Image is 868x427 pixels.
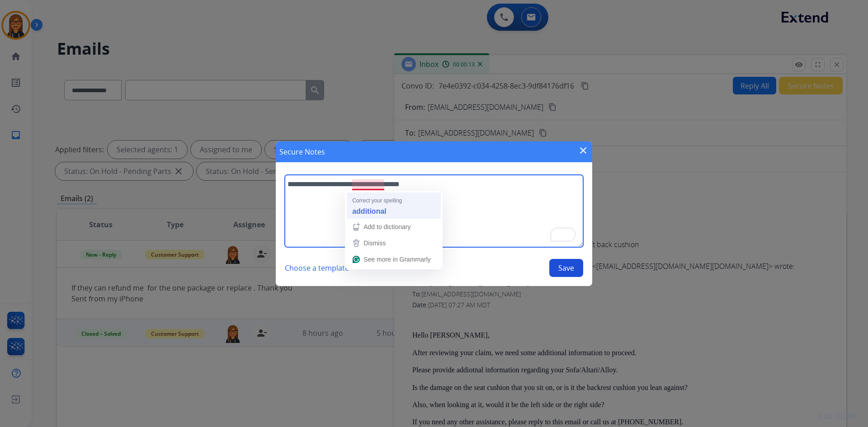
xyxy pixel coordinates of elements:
[578,145,589,156] mat-icon: close
[549,259,583,277] button: Save
[818,411,859,422] p: 0.20.1027RC
[285,175,583,247] textarea: To enrich screen reader interactions, please activate Accessibility in Grammarly extension settings
[285,259,349,277] button: Choose a template
[279,146,325,157] h1: Secure Notes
